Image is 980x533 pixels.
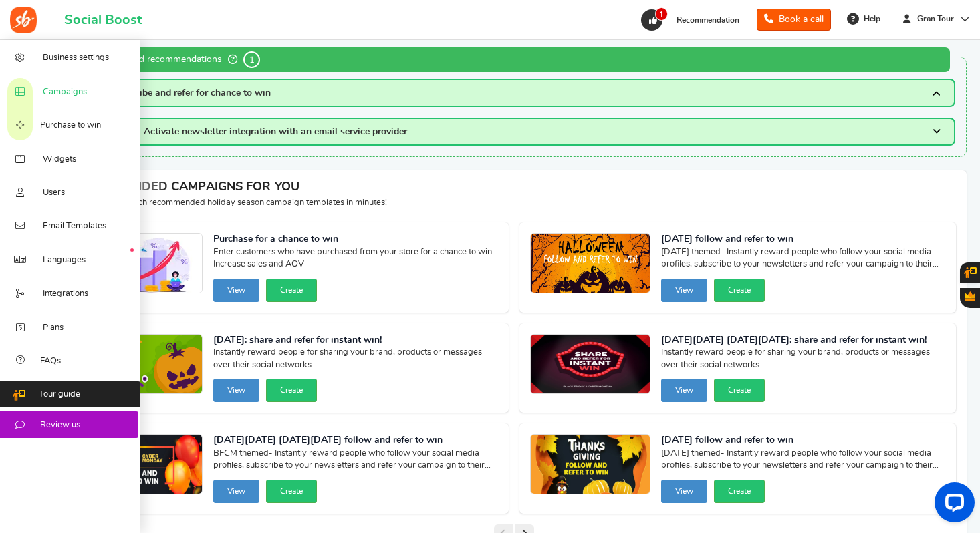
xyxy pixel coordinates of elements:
span: Recommendation [677,16,739,24]
button: Gratisfaction [960,288,980,308]
strong: [DATE] follow and refer to win [661,233,946,246]
span: [DATE] themed- Instantly reward people who follow your social media profiles, subscribe to your n... [661,246,946,273]
img: Social Boost [10,7,37,33]
button: View [661,279,707,302]
button: Create [714,279,765,302]
span: Tour guide [39,389,80,401]
span: FAQs [40,355,61,367]
span: Gratisfaction [965,291,975,301]
a: 1 Recommendation [640,9,746,31]
a: Book a call [757,9,831,31]
button: Create [266,379,317,402]
div: Personalized recommendations [72,47,950,72]
img: Recommended Campaigns [83,435,202,495]
button: View [213,279,259,302]
span: Instantly reward people for sharing your brand, products or messages over their social networks [661,347,946,373]
img: Recommended Campaigns [83,234,202,294]
h1: Social Boost [64,13,142,27]
button: Create [714,480,765,503]
button: Create [266,279,317,302]
span: Enter customers who have purchased from your store for a chance to win. Increase sales and AOV [213,246,498,273]
button: Create [714,379,765,402]
button: View [213,480,259,503]
strong: [DATE] follow and refer to win [661,434,946,448]
span: Widgets [43,154,76,166]
span: Languages [43,254,86,266]
span: Gran Tour [912,13,959,25]
p: Preview and launch recommended holiday season campaign templates in minutes! [72,197,956,209]
button: View [661,480,707,503]
span: [DATE] themed- Instantly reward people who follow your social media profiles, subscribe to your n... [661,448,946,474]
span: Campaigns [43,86,87,98]
button: View [213,379,259,402]
span: Business settings [43,52,109,64]
span: Purchase to win [40,120,101,132]
span: 1 [655,7,668,21]
a: Help [842,8,887,29]
span: BFCM themed- Instantly reward people who follow your social media profiles, subscribe to your new... [213,448,498,474]
button: View [661,379,707,402]
span: Integrations [43,288,88,300]
h4: RECOMMENDED CAMPAIGNS FOR YOU [72,181,956,194]
em: New [130,248,134,252]
img: Recommended Campaigns [531,335,650,395]
strong: [DATE][DATE] [DATE][DATE] follow and refer to win [213,434,498,448]
iframe: LiveChat chat widget [924,477,980,533]
img: Recommended Campaigns [83,335,202,395]
span: Instantly reward people for sharing your brand, products or messages over their social networks [213,347,498,373]
button: Create [266,480,317,503]
img: Recommended Campaigns [531,234,650,294]
span: Review us [40,419,80,431]
span: Activate newsletter integration with an email service provider [144,127,407,136]
span: Users [43,187,65,199]
strong: [DATE]: share and refer for instant win! [213,334,498,347]
span: Email Templates [43,220,106,232]
span: Subscribe and refer for chance to win [110,88,271,98]
span: 1 [243,51,260,68]
img: Recommended Campaigns [531,435,650,495]
strong: Purchase for a chance to win [213,233,498,246]
strong: [DATE][DATE] [DATE][DATE]: share and refer for instant win! [661,334,946,347]
span: Help [860,13,880,25]
span: Plans [43,322,64,334]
